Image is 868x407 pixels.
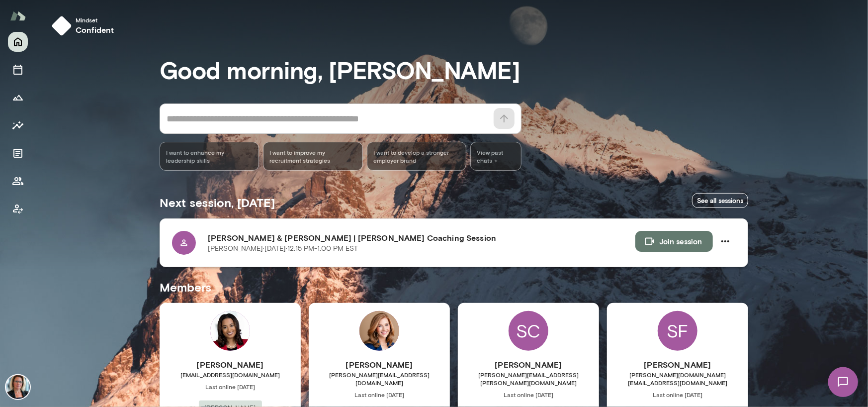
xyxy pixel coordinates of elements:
[692,193,748,208] a: See all sessions
[160,359,301,371] h6: [PERSON_NAME]
[607,391,748,399] span: Last online [DATE]
[635,231,713,252] button: Join session
[309,391,450,399] span: Last online [DATE]
[8,60,28,80] button: Sessions
[160,195,275,210] h5: Next session, [DATE]
[160,279,748,295] h5: Members
[208,244,358,254] p: [PERSON_NAME] · [DATE] · 12:15 PM-1:00 PM EST
[458,359,599,371] h6: [PERSON_NAME]
[367,142,466,171] div: I want to develop a stronger employer brand
[48,12,122,40] button: Mindsetconfident
[160,371,301,379] span: [EMAIL_ADDRESS][DOMAIN_NAME]
[160,383,301,391] span: Last online [DATE]
[458,391,599,399] span: Last online [DATE]
[359,311,399,351] img: Elisabeth Rice
[52,16,72,36] img: mindset
[458,371,599,387] span: [PERSON_NAME][EMAIL_ADDRESS][PERSON_NAME][DOMAIN_NAME]
[470,142,521,171] span: View past chats ->
[373,148,460,164] span: I want to develop a stronger employer brand
[160,56,748,84] h3: Good morning, [PERSON_NAME]
[8,199,28,219] button: Client app
[208,232,635,244] h6: [PERSON_NAME] & [PERSON_NAME] | [PERSON_NAME] Coaching Session
[6,375,30,399] img: Jennifer Alvarez
[309,359,450,371] h6: [PERSON_NAME]
[8,143,28,163] button: Documents
[607,371,748,387] span: [PERSON_NAME][DOMAIN_NAME][EMAIL_ADDRESS][DOMAIN_NAME]
[210,311,250,351] img: Brittany Hart
[658,311,697,351] div: SF
[8,88,28,107] button: Growth Plan
[76,24,114,36] h6: confident
[309,371,450,387] span: [PERSON_NAME][EMAIL_ADDRESS][DOMAIN_NAME]
[607,359,748,371] h6: [PERSON_NAME]
[160,142,259,171] div: I want to enhance my leadership skills
[8,32,28,52] button: Home
[263,142,362,171] div: I want to improve my recruitment strategies
[8,171,28,191] button: Members
[269,148,356,164] span: I want to improve my recruitment strategies
[509,311,548,351] div: SC
[10,6,26,25] img: Mento
[8,115,28,135] button: Insights
[76,16,114,24] span: Mindset
[166,148,253,164] span: I want to enhance my leadership skills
